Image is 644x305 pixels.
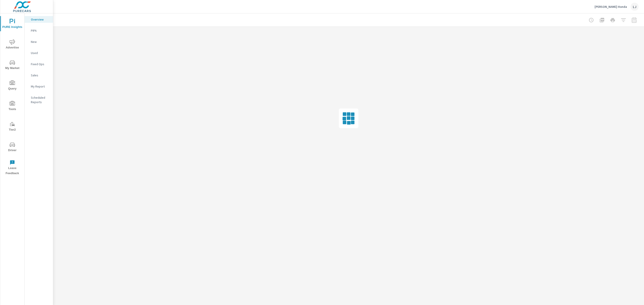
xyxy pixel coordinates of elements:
p: Scheduled Reports [31,95,49,104]
span: Tier2 [2,121,23,132]
span: Tools [2,101,23,112]
div: Overview [25,16,53,23]
p: Fixed Ops [31,62,49,66]
div: Sales [25,72,53,79]
div: LJ [631,3,639,11]
p: New [31,40,49,44]
span: Driver [2,142,23,153]
div: PIPA [25,27,53,34]
p: PIPA [31,28,49,33]
span: My Market [2,60,23,71]
div: Fixed Ops [25,61,53,67]
span: Advertise [2,39,23,50]
p: [PERSON_NAME] Honda [595,5,627,9]
div: Scheduled Reports [25,94,53,105]
div: Used [25,50,53,56]
p: Sales [31,73,49,77]
p: Used [31,51,49,55]
span: Query [2,80,23,91]
div: nav menu [0,13,24,178]
div: My Report [25,83,53,90]
span: Leave Feedback [2,160,23,176]
p: Overview [31,17,49,22]
span: PURE Insights [2,19,23,30]
div: New [25,38,53,45]
p: My Report [31,84,49,89]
